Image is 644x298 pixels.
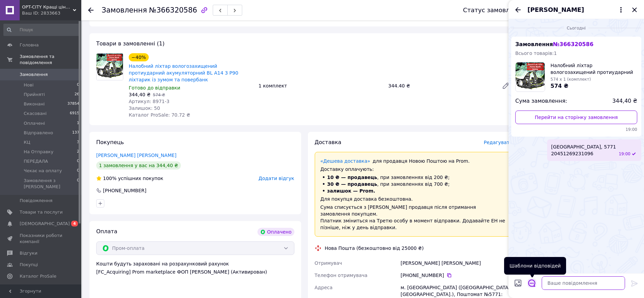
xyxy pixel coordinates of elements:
span: Виконані [24,101,45,107]
span: Редагувати [484,140,513,145]
span: Оплачені [24,120,45,126]
span: 37854 [67,101,79,107]
span: Товари та послуги [20,209,63,215]
span: Каталог ProSale: 70.72 ₴ [129,112,190,118]
span: КЦ [24,139,30,145]
div: Статус замовлення [463,7,525,14]
span: [PERSON_NAME] [527,5,584,14]
span: Каталог ProSale [20,273,56,279]
img: Налобний ліхтар вологозахищений протиударний акумуляторний BL A14 3 P90 ліхтарик із зумом та пове... [97,54,123,80]
span: Замовлення [515,41,594,47]
span: Сьогодні [564,25,588,31]
span: Налобний ліхтар вологозахищений протиударний акумуляторний BL A14 3 P90 ліхтарик із зумом та пове... [550,62,637,76]
button: Назад [514,6,522,14]
button: [PERSON_NAME] [527,5,625,14]
span: Прийняті [24,92,45,98]
span: Нові [24,82,34,88]
span: Отримувач [315,260,342,266]
span: Замовлення з [PERSON_NAME] [24,178,77,190]
span: 574 ₴ [153,93,165,97]
span: 0 [77,82,79,88]
span: Замовлення [102,6,147,14]
span: 574 ₴ [550,83,568,89]
button: Закрити [630,6,639,14]
span: Показники роботи компанії [20,233,63,245]
div: Сума списується з [PERSON_NAME] продавця після отримання замовлення покупцем. Платник зміниться н... [320,204,507,231]
span: № 366320586 [553,41,593,47]
span: Телефон отримувача [315,273,368,278]
span: Замовлення [20,72,48,78]
span: ПЕРЕДАЛА [24,158,48,164]
div: [PERSON_NAME] [PERSON_NAME] [399,257,514,269]
span: 0 [77,158,79,164]
div: Доставку оплачують: [320,166,507,173]
div: [PHONE_NUMBER] [102,187,147,194]
span: Готово до відправки [129,85,180,91]
span: 344,40 ₴ [129,92,150,97]
span: Скасовані [24,111,47,117]
div: 1 комплект [256,81,386,91]
span: 574 x 1 (комплект) [550,77,591,82]
span: Повідомлення [20,198,53,204]
div: успішних покупок [96,175,163,182]
span: Відправлено [24,130,53,136]
span: Додати відгук [258,176,294,181]
li: , при замовленнях від 700 ₴; [320,181,507,187]
span: Замовлення та повідомлення [20,54,81,66]
div: Оплачено [257,228,294,236]
span: Відгуки [20,250,37,256]
input: Пошук [3,24,80,36]
span: Покупці [20,262,38,268]
span: Залишок: 50 [129,105,160,111]
span: Оплата [96,228,117,235]
span: 0 [77,178,79,190]
div: Повернутися назад [88,7,94,14]
a: Редагувати [499,79,513,93]
span: Адреса [315,285,333,290]
span: 10 ₴ — продавець [327,175,377,180]
span: Всього товарів: 1 [515,51,557,56]
div: 12.10.2025 [511,24,641,31]
div: Нова Пошта (безкоштовно від 25000 ₴) [323,245,425,252]
li: , при замовленнях від 200 ₴; [320,174,507,181]
a: «Дешева доставка» [320,158,370,164]
a: [PERSON_NAME] [PERSON_NAME] [96,153,176,158]
span: Сума замовлення: [515,97,567,105]
span: [GEOGRAPHIC_DATA], 5771 20451269231096 [551,143,616,157]
span: OPT-CITY Кращі ціни в інтернеті [22,4,73,10]
span: 26 [75,92,79,98]
div: Шаблони відповідей [504,257,566,275]
div: [FC_Acquiring] Prom marketplace ФОП [PERSON_NAME] (Активирован) [96,269,294,275]
span: Доставка [315,139,341,145]
a: Налобний ліхтар вологозахищений протиударний акумуляторний BL A14 3 P90 ліхтарик із зумом та пове... [129,63,238,82]
span: Головна [20,42,39,48]
div: для продавця Новою Поштою на Prom. [320,158,507,164]
a: Перейти на сторінку замовлення [515,111,637,124]
span: 19:00 12.10.2025 [619,151,630,157]
div: 1 замовлення у вас на 344,40 ₴ [96,161,181,170]
span: [DEMOGRAPHIC_DATA] [20,221,70,227]
span: 30 ₴ — продавець [327,181,377,187]
img: 6274171626_w100_h100_nalobnyj-fonar-vlagozaschischennyj.jpg [516,62,545,92]
span: На Отправку [24,149,54,155]
div: Ваш ID: 2833663 [22,10,81,16]
span: 6915 [70,111,79,117]
div: [PHONE_NUMBER] [400,272,513,279]
span: 4 [71,221,78,226]
span: Чекає на оплату [24,168,62,174]
button: Відкрити шаблони відповідей [527,279,536,287]
span: 3 [77,139,79,145]
span: Товари в замовленні (1) [96,40,165,47]
span: №366320586 [149,6,197,14]
div: Кошти будуть зараховані на розрахунковий рахунок [96,260,294,275]
span: 19:00 12.10.2025 [515,127,637,133]
span: 2 [77,149,79,155]
div: −40% [129,53,149,61]
span: залишок — Prom. [327,188,375,194]
div: 344.40 ₴ [386,81,496,91]
span: 100% [103,176,117,181]
span: 137 [72,130,79,136]
span: 344,40 ₴ [612,97,637,105]
span: Покупець [96,139,124,145]
span: 0 [77,168,79,174]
